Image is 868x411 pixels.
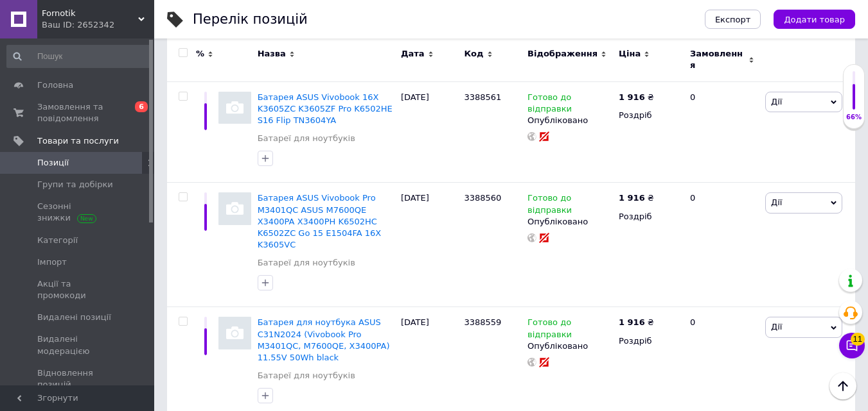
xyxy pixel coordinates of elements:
span: Ціна [619,48,641,60]
span: Готово до відправки [527,193,572,218]
b: 1 916 [619,193,645,203]
button: Додати товар [774,10,855,29]
span: Назва [258,48,286,60]
div: 66% [844,113,864,122]
span: Імпорт [37,256,67,268]
div: [DATE] [398,81,461,183]
div: ₴ [619,192,654,204]
span: Код [464,48,483,60]
span: Акції та промокоди [37,278,119,301]
a: Батареї для ноутбуків [258,370,355,382]
div: Роздріб [619,110,679,121]
img: Батарея ASUS Vivobook 16X K3605ZC K3605ZF Pro K6502HE S16 Flip TN3604YA [218,92,251,124]
span: Дата [401,48,425,60]
img: Батарея для ноутбука ASUS C31N2024 (Vivobook Pro M3401QC, M7600QE, X3400PA) 11.55V 50Wh black [218,317,251,349]
div: Опубліковано [527,340,612,352]
button: Чат з покупцем11 [839,333,865,358]
div: 0 [682,81,762,183]
span: Експорт [715,15,751,24]
span: Групи та добірки [37,179,113,190]
div: Перелік позицій [193,13,308,26]
span: Товари та послуги [37,135,119,147]
span: Сезонні знижки [37,201,119,224]
div: Ваш ID: 2652342 [42,19,154,31]
div: ₴ [619,317,654,328]
span: 3388560 [464,193,501,203]
span: Категорії [37,235,78,246]
span: Дії [771,97,782,106]
b: 1 916 [619,92,645,102]
span: Дії [771,322,782,331]
span: Готово до відправки [527,317,572,342]
span: Видалені позиції [37,312,111,323]
span: Замовлення [690,48,745,71]
span: 3388561 [464,92,501,102]
div: Роздріб [619,335,679,347]
a: Батарея ASUS Vivobook 16X K3605ZC K3605ZF Pro K6502HE S16 Flip TN3604YA [258,92,393,125]
div: Опубліковано [527,115,612,126]
span: Замовлення та повідомлення [37,101,119,124]
button: Наверх [829,373,856,399]
button: Експорт [705,10,761,29]
span: Готово до відправки [527,92,572,117]
div: 0 [682,183,762,307]
span: % [196,48,204,60]
span: Видалені модерацією [37,333,119,356]
span: Позиції [37,157,69,169]
span: Fornotik [42,8,138,19]
a: Батарея ASUS Vivobook Pro M3401QC ASUS M7600QE X3400PA X3400PH K6502HC K6502ZC Go 15 E1504FA 16X ... [258,193,382,249]
div: [DATE] [398,183,461,307]
span: Відображення [527,48,598,60]
a: Батареї для ноутбуків [258,257,355,269]
span: Відновлення позицій [37,367,119,390]
span: 6 [135,101,148,112]
span: Головна [37,80,73,91]
span: 3388559 [464,317,501,327]
div: Опубліковано [527,216,612,228]
div: Роздріб [619,211,679,222]
span: 11 [851,333,865,346]
img: Батарея ASUS Vivobook Pro M3401QC ASUS M7600QE X3400PA X3400PH K6502HC K6502ZC Go 15 E1504FA 16X ... [218,192,251,225]
a: Батареї для ноутбуків [258,133,355,144]
span: Дії [771,197,782,207]
span: Додати товар [784,15,845,24]
b: 1 916 [619,317,645,327]
a: Батарея для ноутбука ASUS C31N2024 (Vivobook Pro M3401QC, M7600QE, X3400PA) 11.55V 50Wh black [258,317,390,362]
div: ₴ [619,92,654,103]
input: Пошук [6,45,152,68]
